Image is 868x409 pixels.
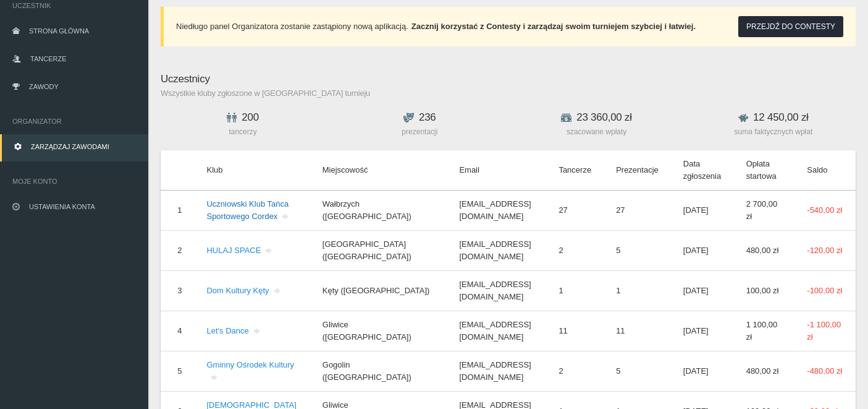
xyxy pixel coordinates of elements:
[402,127,437,136] span: prezentacji
[546,230,604,270] td: 2
[671,311,734,351] td: [DATE]
[734,351,795,391] td: 480,00 zł
[161,230,194,270] td: 2
[604,230,671,270] td: 5
[794,230,856,270] td: -120,00 zł
[671,351,734,391] td: [DATE]
[337,110,502,126] h5: 236
[794,150,856,191] th: Saldo
[176,22,408,31] span: Niedługo panel Organizatora zostanie zastąpiony nową aplikacją.
[567,127,626,136] span: szacowane wpłaty
[447,230,546,270] td: [EMAIL_ADDRESS][DOMAIN_NAME]
[310,191,447,230] td: Wałbrzych ([GEOGRAPHIC_DATA])
[310,150,447,191] th: Miejscowość
[12,115,136,127] span: Organizator
[206,246,274,255] a: HULAJ SPACE
[691,110,856,126] h5: 12 450,00 zł
[671,191,734,230] td: [DATE]
[447,191,546,230] td: [EMAIL_ADDRESS][DOMAIN_NAME]
[735,127,813,136] span: suma faktycznych wpłat
[546,270,604,311] td: 1
[161,351,194,391] td: 5
[734,270,795,311] td: 100,00 zł
[794,270,856,311] td: -100,00 zł
[604,351,671,391] td: 5
[447,311,546,351] td: [EMAIL_ADDRESS][DOMAIN_NAME]
[734,191,795,230] td: 2 700,00 zł
[671,270,734,311] td: [DATE]
[604,150,671,191] th: Prezentacje
[604,191,671,230] td: 27
[206,199,290,221] a: Uczniowski Klub Tańca Sportowego Cordex
[734,230,795,270] td: 480,00 zł
[794,191,856,230] td: -540,00 zł
[604,311,671,351] td: 11
[546,191,604,230] td: 27
[30,55,66,62] span: Tancerze
[794,351,856,391] td: -480,00 zł
[206,326,261,335] a: Let's Dance
[546,150,604,191] th: Tancerze
[734,311,795,351] td: 1 100,00 zł
[604,270,671,311] td: 1
[310,230,447,270] td: [GEOGRAPHIC_DATA] ([GEOGRAPHIC_DATA])
[546,351,604,391] td: 2
[206,360,294,382] a: Gminny Ośrodek Kultury
[161,270,194,311] td: 3
[671,230,734,270] td: [DATE]
[671,150,734,191] th: Data zgłoszenia
[310,270,447,311] td: Kęty ([GEOGRAPHIC_DATA])
[161,71,856,97] h5: Uczestnicy
[738,16,843,37] button: Przejdź do Contesty
[161,89,856,97] small: Wszystkie kluby zgłoszone w [GEOGRAPHIC_DATA] turnieju
[515,110,679,126] h5: 23 360,00 zł
[29,83,59,90] span: Zawody
[794,311,856,351] td: -1 100,00 zł
[161,311,194,351] td: 4
[194,150,310,191] th: Klub
[161,110,325,126] h5: 200
[31,143,109,150] span: Zarządzaj zawodami
[161,191,194,230] td: 1
[12,175,136,187] span: Moje konto
[229,127,256,136] span: tancerzy
[29,203,95,210] span: Ustawienia konta
[447,351,546,391] td: [EMAIL_ADDRESS][DOMAIN_NAME]
[310,311,447,351] td: Gliwice ([GEOGRAPHIC_DATA])
[447,150,546,191] th: Email
[206,286,282,295] a: Dom Kultury Kęty
[411,22,696,31] strong: Zacznij korzystać z Contesty i zarządzaj swoim turniejem szybciej i łatwiej.
[29,27,89,35] span: Strona główna
[447,270,546,311] td: [EMAIL_ADDRESS][DOMAIN_NAME]
[310,351,447,391] td: Gogolin ([GEOGRAPHIC_DATA])
[546,311,604,351] td: 11
[734,150,795,191] th: Opłata startowa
